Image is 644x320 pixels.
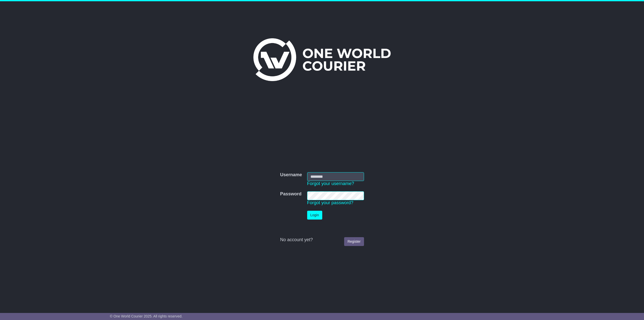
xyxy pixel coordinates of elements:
[280,172,302,178] label: Username
[344,237,364,246] a: Register
[307,200,353,205] a: Forgot your password?
[307,211,322,220] button: Login
[280,237,364,243] div: No account yet?
[307,181,354,186] a: Forgot your username?
[280,191,301,197] label: Password
[253,38,391,81] img: One World
[110,314,183,318] span: © One World Courier 2025. All rights reserved.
